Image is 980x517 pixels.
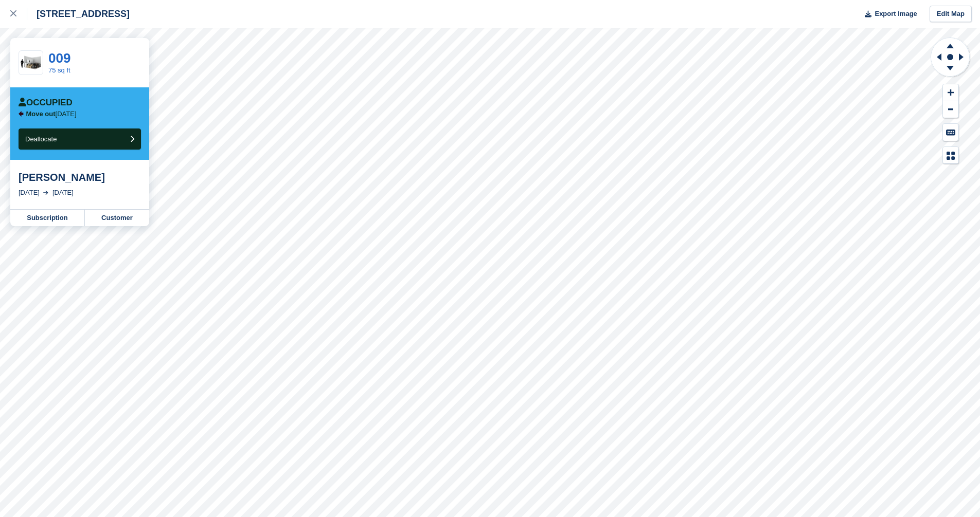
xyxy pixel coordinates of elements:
[48,66,70,74] a: 75 sq ft
[19,188,40,198] div: [DATE]
[52,188,74,198] div: [DATE]
[875,9,917,19] span: Export Image
[26,110,77,118] p: [DATE]
[19,111,24,117] img: arrow-left-icn-90495f2de72eb5bd0bd1c3c35deca35cc13f817d75bef06ecd7c0b315636ce7e.svg
[943,124,958,141] button: Keyboard Shortcuts
[943,84,958,101] button: Zoom In
[26,110,56,118] span: Move out
[43,191,48,195] img: arrow-right-light-icn-cde0832a797a2874e46488d9cf13f60e5c3a73dbe684e267c42b8395dfbc2abf.svg
[85,210,149,226] a: Customer
[10,210,85,226] a: Subscription
[19,171,141,183] div: [PERSON_NAME]
[25,135,57,143] span: Deallocate
[27,8,130,20] div: [STREET_ADDRESS]
[943,147,958,164] button: Map Legend
[19,54,43,72] img: 75-sqft-unit.jpg
[48,50,70,66] a: 009
[930,6,972,23] a: Edit Map
[943,101,958,118] button: Zoom Out
[19,98,73,108] div: Occupied
[19,128,141,150] button: Deallocate
[859,6,917,23] button: Export Image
